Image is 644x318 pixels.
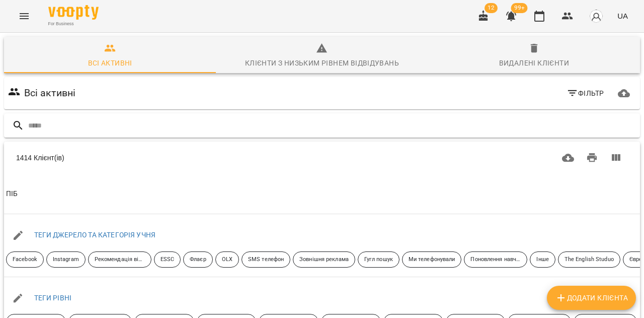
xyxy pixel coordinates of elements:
button: Вигляд колонок [604,146,628,170]
span: For Business [48,21,99,27]
div: Клієнти з низьким рівнем відвідувань [245,57,399,69]
div: Ми телефонували [402,251,462,268]
div: OLX [215,251,239,268]
p: Ми телефонували [409,256,455,264]
div: Поновлення навчання [464,251,527,268]
div: ESSC [154,251,181,268]
p: ESSC [160,256,174,264]
button: Друк [580,146,604,170]
span: Фільтр [567,87,604,99]
span: Додати клієнта [555,292,628,304]
p: Зовнішня реклама [299,256,349,264]
div: Видалені клієнти [499,57,569,69]
div: Інше [530,251,555,268]
p: Флаєр [190,256,206,264]
div: ПІБ [6,188,18,200]
span: 12 [485,3,498,13]
h6: Всі активні [24,85,76,101]
div: Instagram [46,251,86,268]
div: The English Studuo [558,251,620,268]
span: 99+ [511,3,528,13]
a: ТЕГИ РІВНІ [34,294,71,302]
p: Instagram [53,256,79,264]
p: Інше [536,256,548,264]
button: UA [613,7,632,25]
button: Menu [12,4,36,28]
div: Table Toolbar [4,142,640,174]
div: 1414 Клієнт(ів) [16,153,310,163]
button: Завантажити CSV [556,146,580,170]
p: Facebook [13,256,37,264]
button: Додати клієнта [547,286,636,310]
button: Фільтр [562,84,608,102]
p: The English Studuo [565,256,614,264]
div: Facebook [6,251,44,268]
div: Зовнішня реклама [293,251,355,268]
p: OLX [222,256,232,264]
img: avatar_s.png [589,9,603,23]
p: Поновлення навчання [470,256,521,264]
p: Рекомендація від друзів знайомих тощо [95,256,145,264]
div: Sort [6,188,18,200]
div: Флаєр [183,251,213,268]
img: Voopty Logo [48,5,99,20]
p: Гугл пошук [364,256,393,264]
p: SMS телефон [248,256,284,264]
div: Рекомендація від друзів знайомих тощо [88,251,151,268]
div: Всі активні [88,57,132,69]
a: ТЕГИ ДЖЕРЕЛО ТА КАТЕГОРІЯ УЧНЯ [34,231,155,239]
div: Гугл пошук [358,251,399,268]
div: SMS телефон [242,251,290,268]
span: UA [617,11,628,21]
